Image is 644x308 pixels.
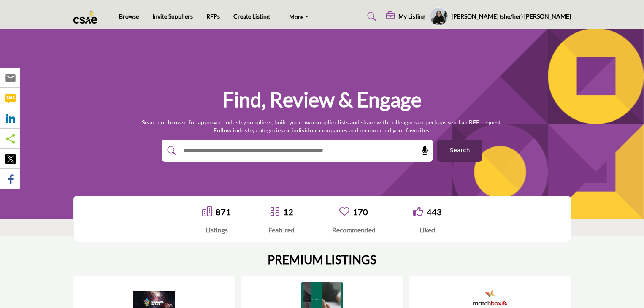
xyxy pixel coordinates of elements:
[283,11,314,22] a: More
[142,118,502,135] p: Search or browse for approved industry suppliers; build your own supplier lists and share with co...
[119,13,139,20] a: Browse
[413,206,423,216] i: Go to Liked
[339,206,349,218] a: Go to Recommended
[152,13,193,20] a: Invite Suppliers
[332,225,376,235] div: Recommended
[268,253,376,267] h2: PREMIUM LISTINGS
[216,207,231,217] a: 871
[413,225,442,235] div: Liked
[449,146,470,155] span: Search
[283,207,293,217] a: 12
[353,207,368,217] a: 170
[452,12,571,21] h5: [PERSON_NAME] (she/her) [PERSON_NAME]
[268,225,295,235] div: Featured
[233,13,270,20] a: Create Listing
[222,86,422,113] h1: Find, Review & Engage
[73,10,102,24] img: Site Logo
[427,207,442,217] a: 443
[437,140,482,162] button: Search
[206,13,220,20] a: RFPs
[359,10,382,23] a: Search
[398,13,425,20] h5: My Listing
[386,11,425,22] div: My Listing
[270,206,280,218] a: Go to Featured
[430,7,448,26] button: Show hide supplier dropdown
[202,225,231,235] div: Listings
